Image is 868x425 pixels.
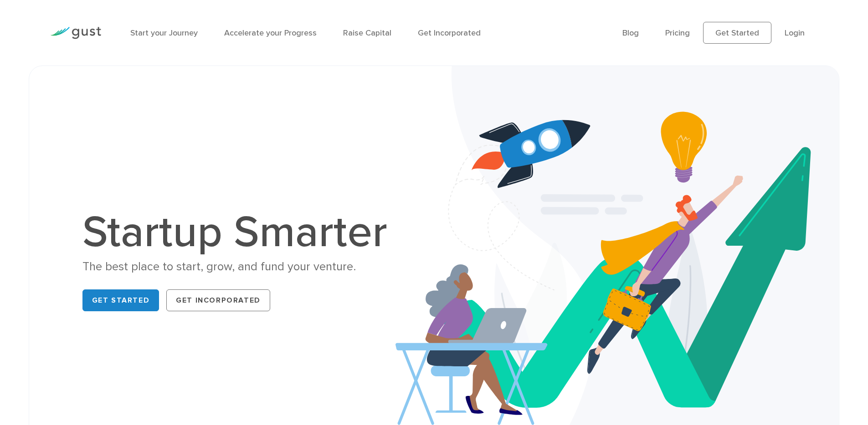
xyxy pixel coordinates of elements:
a: Login [785,28,805,38]
a: Start your Journey [130,28,198,38]
a: Pricing [665,28,690,38]
a: Accelerate your Progress [224,28,317,38]
h1: Startup Smarter [82,211,397,254]
a: Blog [622,28,639,38]
a: Get Started [703,22,771,44]
a: Get Incorporated [166,289,270,311]
div: The best place to start, grow, and fund your venture. [82,259,397,275]
img: Gust Logo [50,27,101,39]
a: Get Started [82,289,159,311]
a: Raise Capital [343,28,391,38]
a: Get Incorporated [418,28,481,38]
